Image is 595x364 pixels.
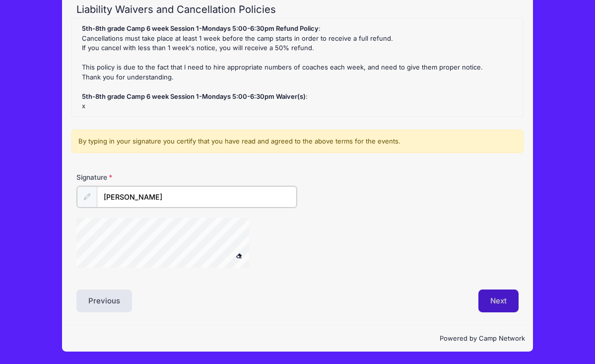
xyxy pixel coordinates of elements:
[478,290,519,312] button: Next
[76,290,132,312] button: Previous
[97,186,297,208] input: Enter first and last name
[82,92,306,100] strong: 5th-8th grade Camp 6 week Session 1-Mondays 5:00-6:30pm Waiver(s)
[82,24,319,32] strong: 5th-8th grade Camp 6 week Session 1-Mondays 5:00-6:30pm Refund Policy
[76,3,519,15] h2: Liability Waivers and Cancellation Policies
[77,24,518,111] div: : Cancellations must take place at least 1 week before the camp starts in order to receive a full...
[70,334,525,344] p: Powered by Camp Network
[71,130,523,153] div: By typing in your signature you certify that you have read and agreed to the above terms for the ...
[76,172,187,182] label: Signature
